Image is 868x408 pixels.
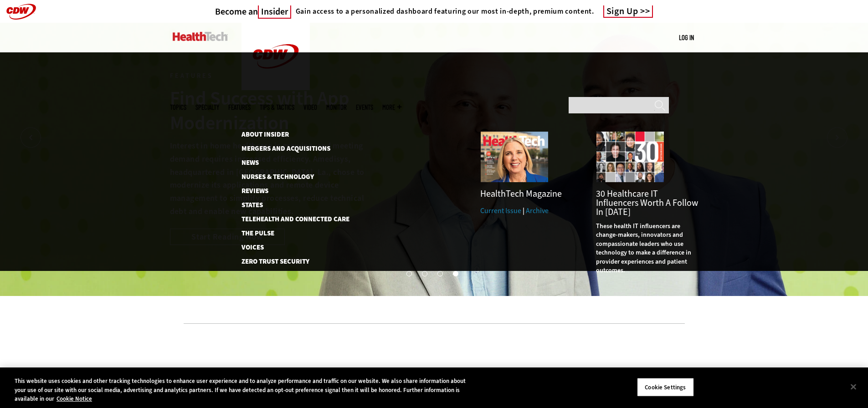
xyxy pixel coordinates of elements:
[596,188,698,218] a: 30 Healthcare IT Influencers Worth a Follow in [DATE]
[526,206,549,215] a: Archive
[637,377,694,397] button: Cookie Settings
[843,377,863,397] button: Close
[15,377,478,403] div: This website uses cookies and other tracking technologies to enhance user experience and to analy...
[56,395,92,403] a: More information about your privacy
[241,145,339,152] a: Mergers and Acquisitions
[268,337,600,378] iframe: advertisement
[215,6,291,17] a: Become anInsider
[679,33,694,41] a: Log in
[241,159,339,166] a: News
[241,202,339,209] a: States
[603,5,653,18] a: Sign Up
[296,7,594,16] h4: Gain access to a personalized dashboard featuring our most in-depth, premium content.
[258,5,291,19] span: Insider
[241,131,339,138] a: About Insider
[596,222,698,275] p: These health IT influencers are change-makers, innovators and compassionate leaders who use techn...
[241,188,339,194] a: Reviews
[480,206,521,215] a: Current Issue
[241,244,339,251] a: Voices
[480,189,582,199] h3: HealthTech Magazine
[679,33,694,42] div: User menu
[173,32,228,41] img: Home
[596,131,664,183] img: collage of influencers
[215,6,291,17] h3: Become an
[291,7,594,16] a: Gain access to a personalized dashboard featuring our most in-depth, premium content.
[241,258,349,265] a: Zero Trust Security
[480,131,549,183] img: Summer 2025 cover
[241,230,339,237] a: The Pulse
[241,216,339,223] a: Telehealth and Connected Care
[241,173,339,180] a: Nurses & Technology
[523,206,524,215] span: |
[241,23,310,90] img: Home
